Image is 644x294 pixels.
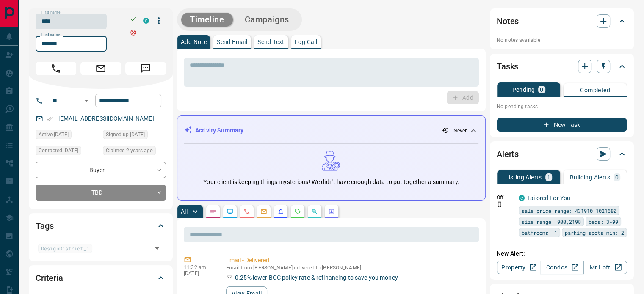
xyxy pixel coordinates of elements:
span: beds: 3-99 [589,217,618,226]
a: Tailored For You [527,195,570,201]
span: Call [36,62,76,75]
a: Property [497,261,540,274]
div: Alerts [497,144,627,164]
div: Notes [497,11,627,31]
h2: Tasks [497,60,518,73]
label: Last name [41,32,60,38]
button: Open [81,96,91,106]
div: Thu Sep 29 2022 [103,130,166,142]
div: Activity Summary- Never [184,123,478,138]
div: Wed Oct 05 2022 [36,146,99,158]
h2: Criteria [36,271,63,285]
p: Off [497,194,514,201]
div: TBD [36,185,166,201]
span: Active [DATE] [39,130,69,139]
p: Activity Summary [195,126,243,135]
span: bathrooms: 1 [522,228,557,237]
label: First name [41,10,60,15]
h2: Notes [497,14,519,28]
a: [EMAIL_ADDRESS][DOMAIN_NAME] [58,115,154,122]
button: New Task [497,118,627,132]
p: No pending tasks [497,100,627,113]
svg: Agent Actions [328,208,335,215]
svg: Requests [294,208,301,215]
div: Buyer [36,162,166,178]
div: Thu Sep 29 2022 [36,130,99,142]
span: Signed up [DATE] [106,130,145,139]
span: Message [125,62,166,75]
p: Send Email [217,39,247,45]
p: 0 [615,174,619,180]
svg: Lead Browsing Activity [227,208,233,215]
button: Campaigns [236,13,298,27]
p: No notes available [497,36,627,44]
a: Condos [540,261,583,274]
p: Pending [512,87,535,93]
p: Add Note [181,39,207,45]
h2: Tags [36,219,53,233]
div: condos.ca [143,18,149,24]
span: size range: 900,2198 [522,217,581,226]
p: All [181,209,188,214]
div: Tasks [497,56,627,77]
svg: Email Verified [47,116,53,122]
p: Building Alerts [570,174,610,180]
div: condos.ca [519,195,525,201]
svg: Listing Alerts [277,208,284,215]
p: Email - Delivered [226,256,475,265]
span: Email [80,62,121,75]
p: 1 [547,174,550,180]
p: 0 [540,87,543,93]
p: Log Call [295,39,317,45]
button: Open [151,242,163,254]
span: parking spots min: 2 [565,228,624,237]
div: Tags [36,216,166,236]
p: [DATE] [184,270,213,276]
p: 0.25% lower BOC policy rate & refinancing to save you money [235,273,398,282]
p: Your client is keeping things mysterious! We didn't have enough data to put together a summary. [203,178,459,187]
p: Listing Alerts [505,174,542,180]
svg: Opportunities [311,208,318,215]
div: Thu Sep 29 2022 [103,146,166,158]
p: New Alert: [497,249,627,258]
a: Mr.Loft [583,261,627,274]
svg: Calls [243,208,250,215]
h2: Alerts [497,147,519,161]
span: Contacted [DATE] [39,146,78,155]
svg: Notes [210,208,216,215]
p: - Never [451,127,467,135]
span: Claimed 2 years ago [106,146,153,155]
svg: Emails [260,208,267,215]
p: Completed [580,87,610,93]
span: sale price range: 431910,1021680 [522,206,616,215]
p: Email from [PERSON_NAME] delivered to [PERSON_NAME] [226,265,475,271]
p: Send Text [257,39,285,45]
p: 11:32 am [184,264,213,270]
div: Criteria [36,268,166,288]
button: Timeline [181,13,233,27]
svg: Push Notification Only [497,201,503,207]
